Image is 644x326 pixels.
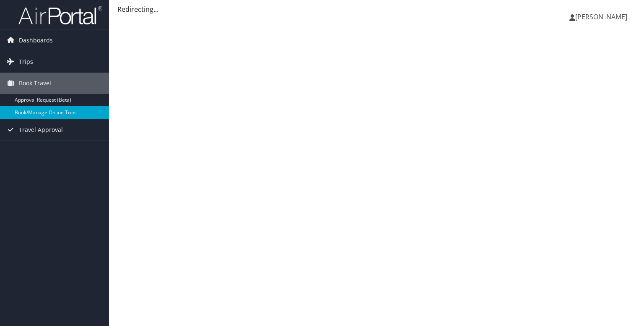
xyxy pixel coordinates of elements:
span: Travel Approval [19,119,63,140]
img: airportal-logo.png [18,5,102,25]
span: Book Travel [19,73,51,94]
a: [PERSON_NAME] [569,4,636,29]
span: [PERSON_NAME] [575,12,627,21]
span: Dashboards [19,30,53,51]
span: Trips [19,51,33,72]
div: Redirecting... [117,4,636,14]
